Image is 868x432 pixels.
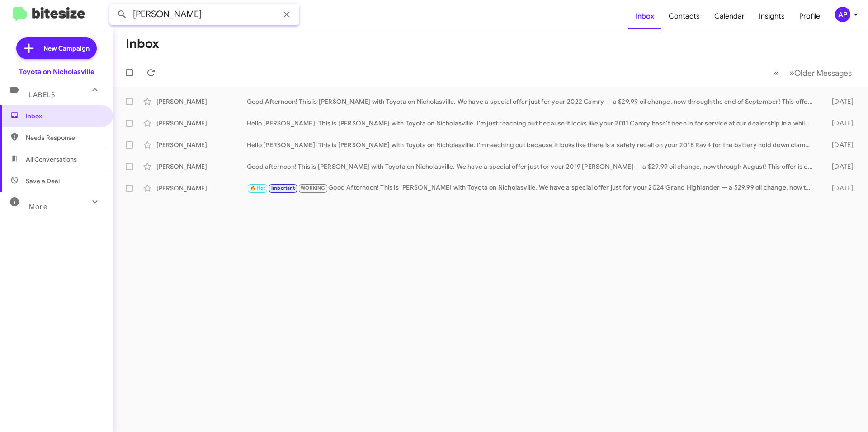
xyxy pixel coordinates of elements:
span: Needs Response [26,133,103,142]
span: WORKING [301,185,325,191]
a: Inbox [628,3,661,29]
a: Calendar [707,3,752,29]
button: Previous [769,64,784,82]
button: Next [784,64,857,82]
div: Good Afternoon! This is [PERSON_NAME] with Toyota on Nicholasville. We have a special offer just ... [247,97,817,106]
div: Hello [PERSON_NAME]! This is [PERSON_NAME] with Toyota on Nicholasville. I'm reaching out because... [247,140,817,149]
span: Inbox [26,111,103,121]
div: [PERSON_NAME] [156,162,247,171]
div: [DATE] [817,97,861,106]
a: Insights [752,3,792,29]
span: More [29,203,47,211]
div: Hello [PERSON_NAME]! This is [PERSON_NAME] with Toyota on Nicholasville. I'm just reaching out be... [247,119,817,128]
nav: Page navigation example [769,64,857,82]
span: Older Messages [794,68,852,78]
div: Toyota on Nicholasville [19,67,94,76]
span: New Campaign [43,44,90,53]
div: [DATE] [817,140,861,149]
input: Search [109,4,299,25]
div: [DATE] [817,119,861,128]
button: AP [827,7,858,22]
a: Contacts [661,3,707,29]
span: Save a Deal [26,177,60,186]
div: [DATE] [817,184,861,193]
a: Profile [792,3,827,29]
div: [PERSON_NAME] [156,140,247,149]
div: Good Afternoon! This is [PERSON_NAME] with Toyota on Nicholasville. We have a special offer just ... [247,183,817,193]
div: [PERSON_NAME] [156,119,247,128]
div: Good afternoon! This is [PERSON_NAME] with Toyota on Nicholasville. We have a special offer just ... [247,162,817,171]
a: New Campaign [16,37,97,59]
span: Important [271,185,295,191]
span: » [789,67,794,79]
span: 🔥 Hot [250,185,265,191]
div: [DATE] [817,162,861,171]
span: Labels [29,91,55,99]
span: All Conversations [26,155,77,164]
div: [PERSON_NAME] [156,97,247,106]
div: [PERSON_NAME] [156,184,247,193]
h1: Inbox [126,37,159,51]
span: « [774,67,779,79]
div: AP [835,7,850,22]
